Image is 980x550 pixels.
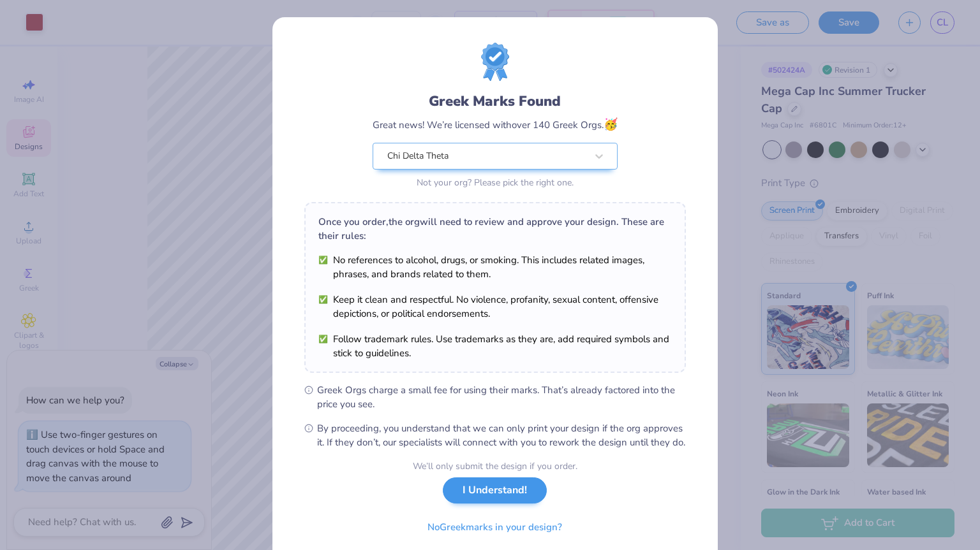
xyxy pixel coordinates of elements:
[317,421,686,449] span: By proceeding, you understand that we can only print your design if the org approves it. If they ...
[373,176,618,189] div: Not your org? Please pick the right one.
[417,514,573,540] button: NoGreekmarks in your design?
[373,116,618,133] div: Great news! We’re licensed with over 140 Greek Orgs.
[318,332,672,360] li: Follow trademark rules. Use trademarks as they are, add required symbols and stick to guidelines.
[443,477,547,503] button: I Understand!
[317,383,686,411] span: Greek Orgs charge a small fee for using their marks. That’s already factored into the price you see.
[318,215,672,243] div: Once you order, the org will need to review and approve your design. These are their rules:
[373,91,618,112] div: Greek Marks Found
[413,460,577,473] div: We’ll only submit the design if you order.
[481,43,509,81] img: license-marks-badge.png
[604,117,618,132] span: 🥳
[318,253,672,281] li: No references to alcohol, drugs, or smoking. This includes related images, phrases, and brands re...
[318,293,672,321] li: Keep it clean and respectful. No violence, profanity, sexual content, offensive depictions, or po...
